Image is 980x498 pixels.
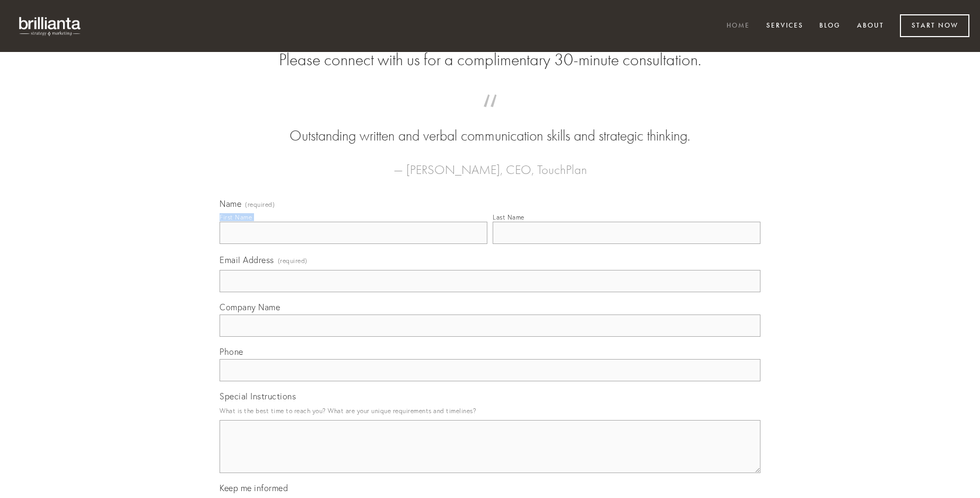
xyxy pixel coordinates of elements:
[220,255,274,265] span: Email Address
[220,213,252,221] div: First Name
[812,18,847,35] a: Blog
[220,346,243,357] span: Phone
[220,302,280,312] span: Company Name
[850,18,891,35] a: About
[759,18,810,35] a: Services
[220,198,241,209] span: Name
[220,391,296,401] span: Special Instructions
[720,18,757,35] a: Home
[220,404,760,418] p: What is the best time to reach you? What are your unique requirements and timelines?
[220,483,288,493] span: Keep me informed
[900,14,969,37] a: Start Now
[278,254,308,268] span: (required)
[237,105,743,126] span: “
[245,202,275,208] span: (required)
[493,213,524,221] div: Last Name
[237,146,743,180] figcaption: — [PERSON_NAME], CEO, TouchPlan
[220,50,760,70] h2: Please connect with us for a complimentary 30-minute consultation.
[237,105,743,146] blockquote: Outstanding written and verbal communication skills and strategic thinking.
[11,11,90,41] img: brillianta - research, strategy, marketing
